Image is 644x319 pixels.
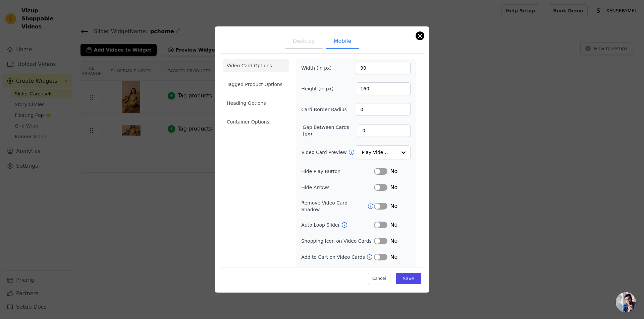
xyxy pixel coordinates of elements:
[416,32,424,40] button: Close modal
[301,222,341,228] label: Auto Loop Slider
[223,115,289,129] li: Container Options
[396,273,421,285] button: Save
[368,273,390,285] button: Cancel
[390,253,397,261] span: No
[390,237,397,245] span: No
[301,65,338,71] label: Width (in px)
[301,184,374,191] label: Hide Arrows
[303,124,358,137] label: Gap Between Cards (px)
[301,149,348,156] label: Video Card Preview
[301,106,347,113] label: Card Border Radius
[390,167,397,175] span: No
[390,183,397,191] span: No
[326,34,359,49] button: Mobile
[301,168,374,175] label: Hide Play Button
[390,221,397,229] span: No
[301,238,372,244] label: Shopping Icon on Video Cards
[616,292,636,312] a: 开放式聊天
[223,59,289,72] li: Video Card Options
[301,200,367,213] label: Remove Video Card Shadow
[390,202,397,210] span: No
[223,78,289,91] li: Tagged Product Options
[223,96,289,110] li: Heading Options
[285,34,323,49] button: Desktop
[301,85,338,92] label: Height (in px)
[301,254,366,260] label: Add to Cart on Video Cards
